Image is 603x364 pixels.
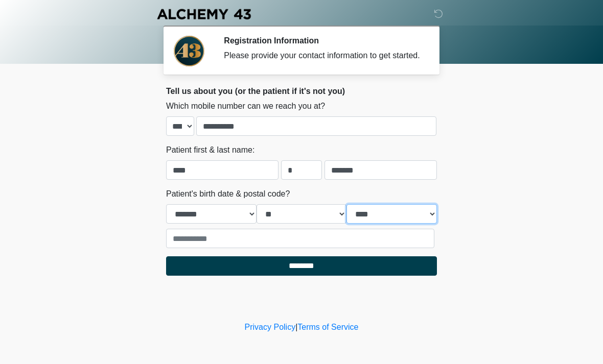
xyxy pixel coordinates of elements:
[166,86,437,96] h2: Tell us about you (or the patient if it's not you)
[166,100,325,112] label: Which mobile number can we reach you at?
[224,36,422,45] h2: Registration Information
[245,323,296,331] a: Privacy Policy
[156,8,252,20] img: Alchemy 43 Logo
[297,323,358,331] a: Terms of Service
[295,323,297,331] a: |
[166,144,254,156] label: Patient first & last name:
[224,50,422,62] div: Please provide your contact information to get started.
[174,36,204,66] img: Agent Avatar
[166,188,290,200] label: Patient's birth date & postal code?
